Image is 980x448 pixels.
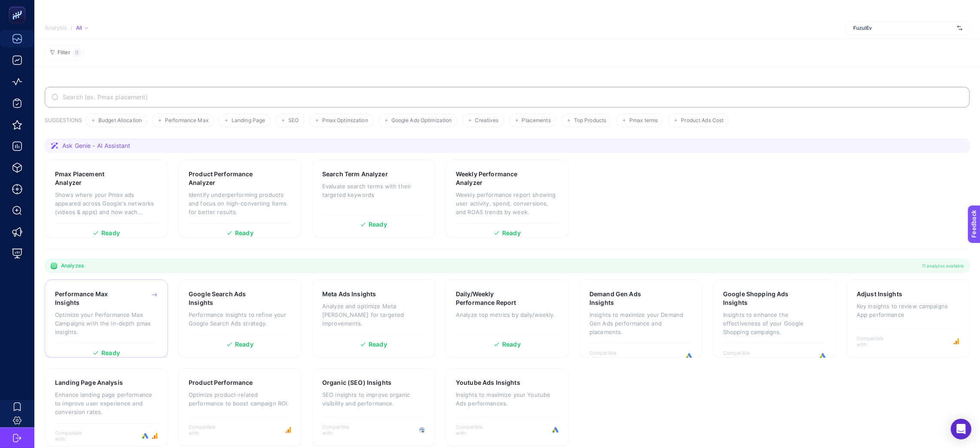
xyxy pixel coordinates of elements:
[322,170,388,178] h3: Search Term Analyzer
[312,368,435,446] a: Organic (SEO) InsightsSEO insights to improve organic visibility and performance.Compatible with:
[456,190,559,216] p: Weekly performance report showing user activity, spend, conversions, and ROAS trends by week.
[857,302,959,319] p: Key insights to review campaigns App performance
[5,3,33,9] span: Feedback
[98,117,142,124] span: Budget Allocation
[235,230,253,236] span: Ready
[589,290,665,307] h3: Demand Gen Ads Insights
[322,182,425,199] p: Evaluate search terms with their targeted keywords
[579,279,702,358] a: Demand Gen Ads InsightsInsights to maximize your Demand Gen Ads performance and placements.Compat...
[589,350,628,362] span: Compatible with:
[322,378,391,387] h3: Organic (SEO) Insights
[322,117,368,124] span: Pmax Optimization
[189,390,291,408] p: Optimize product-related performance to boost campaign ROI.
[369,221,387,227] span: Ready
[456,310,559,319] p: Analyze top metrics by daily/weekly.
[55,290,131,307] h3: Performance Max Insights
[312,279,435,358] a: Meta Ads InsightsAnalyze and optimize Meta [PERSON_NAME] for targeted improvements.Ready
[456,390,559,408] p: Insights to maximize your Youtube Ads performances.
[62,141,130,150] span: Ask Genie - AI Assistant
[853,25,954,31] span: FuzulEv
[957,24,962,32] img: svg%3e
[61,262,84,269] span: Analyzes
[322,290,376,298] h3: Meta Ads Insights
[475,117,499,124] span: Creatives
[76,25,88,31] div: All
[288,117,299,124] span: SEO
[45,25,67,31] span: Analysis
[922,262,964,269] span: 11 analyzes available
[55,190,158,216] p: Shows where your Pmax ads appeared across Google's networks (videos & apps) and how each placemen...
[189,290,264,307] h3: Google Search Ads Insights
[61,94,963,101] input: Search
[55,170,130,187] h3: Pmax Placement Analyzer
[574,117,606,124] span: Top Products
[58,49,70,56] span: Filter
[522,117,551,124] span: Placements
[55,430,94,442] span: Compatible with:
[322,302,425,328] p: Analyze and optimize Meta [PERSON_NAME] for targeted improvements.
[101,230,120,236] span: Ready
[178,368,302,446] a: Product PerformanceOptimize product-related performance to boost campaign ROI.Compatible with:
[857,335,895,347] span: Compatible with:
[101,350,120,356] span: Ready
[312,160,435,238] a: Search Term AnalyzerEvaluate search terms with their targeted keywordsReady
[45,368,168,446] a: Landing Page AnalysisEnhance landing page performance to improve user experience and conversion r...
[629,117,658,124] span: Pmax terms
[189,378,253,387] h3: Product Performance
[456,424,495,436] span: Compatible with:
[189,190,291,216] p: Identify underperforming products and focus on high-converting items for better results.
[446,279,569,358] a: Daily/Weekly Performance ReportAnalyze top metrics by daily/weekly.Ready
[723,310,826,336] p: Insights to enhance the effectiveness of your Google Shopping campaigns.
[55,310,158,336] p: Optimize your Performance Max Campaigns with the in-depth pmax insights.
[178,160,302,238] a: Product Performance AnalyzerIdentify underperforming products and focus on high-converting items ...
[322,424,361,436] span: Compatible with:
[589,310,692,336] p: Insights to maximize your Demand Gen Ads performance and placements.
[446,368,569,446] a: Youtube Ads InsightsInsights to maximize your Youtube Ads performances.Compatible with:
[45,46,84,59] button: Filter0
[446,160,569,238] a: Weekly Performance AnalyzerWeekly performance report showing user activity, spend, conversions, a...
[189,424,227,436] span: Compatible with:
[723,290,800,307] h3: Google Shopping Ads Insights
[857,290,902,298] h3: Adjust Insights
[45,279,168,358] a: Performance Max InsightsOptimize your Performance Max Campaigns with the in-depth pmax insights.R...
[681,117,724,124] span: Product Ads Cost
[713,279,836,358] a: Google Shopping Ads InsightsInsights to enhance the effectiveness of your Google Shopping campaig...
[846,279,970,358] a: Adjust InsightsKey insights to review campaigns App performanceCompatible with:
[369,341,387,347] span: Ready
[55,390,158,416] p: Enhance landing page performance to improve user experience and conversion rates.
[456,378,520,387] h3: Youtube Ads Insights
[70,24,73,31] span: /
[456,170,532,187] h3: Weekly Performance Analyzer
[322,390,425,408] p: SEO insights to improve organic visibility and performance.
[55,378,123,387] h3: Landing Page Analysis
[189,310,291,328] p: Performance insights to refine your Google Search Ads strategy.
[502,341,521,347] span: Ready
[391,117,452,124] span: Google Ads Optimization
[951,419,971,439] div: Open Intercom Messenger
[45,117,82,127] h3: SUGGESTIONS
[178,279,302,358] a: Google Search Ads InsightsPerformance insights to refine your Google Search Ads strategy.Ready
[45,160,168,238] a: Pmax Placement AnalyzerShows where your Pmax ads appeared across Google's networks (videos & apps...
[456,290,533,307] h3: Daily/Weekly Performance Report
[723,350,762,362] span: Compatible with:
[235,341,253,347] span: Ready
[189,170,265,187] h3: Product Performance Analyzer
[502,230,521,236] span: Ready
[165,117,208,124] span: Performance Max
[232,117,265,124] span: Landing Page
[75,49,79,56] span: 0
